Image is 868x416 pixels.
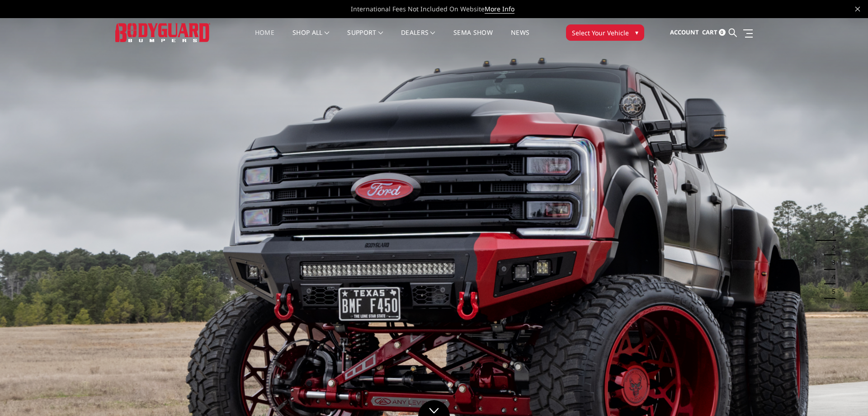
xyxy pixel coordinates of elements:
button: Select Your Vehicle [566,24,644,41]
a: Support [347,29,383,47]
button: 3 of 5 [826,255,835,270]
a: shop all [292,29,329,47]
button: 1 of 5 [826,226,835,241]
span: 0 [719,29,726,36]
a: More Info [485,5,514,14]
img: BODYGUARD BUMPERS [115,23,210,42]
a: Click to Down [418,400,450,416]
span: Account [670,28,699,36]
button: 5 of 5 [826,284,835,299]
a: Home [255,29,274,47]
a: Dealers [401,29,435,47]
button: 2 of 5 [826,241,835,255]
span: Select Your Vehicle [572,28,629,38]
span: ▾ [635,28,638,37]
a: News [511,29,529,47]
a: SEMA Show [453,29,493,47]
button: 4 of 5 [826,270,835,284]
a: Cart 0 [702,20,726,45]
span: Cart [702,28,717,36]
a: Account [670,20,699,45]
